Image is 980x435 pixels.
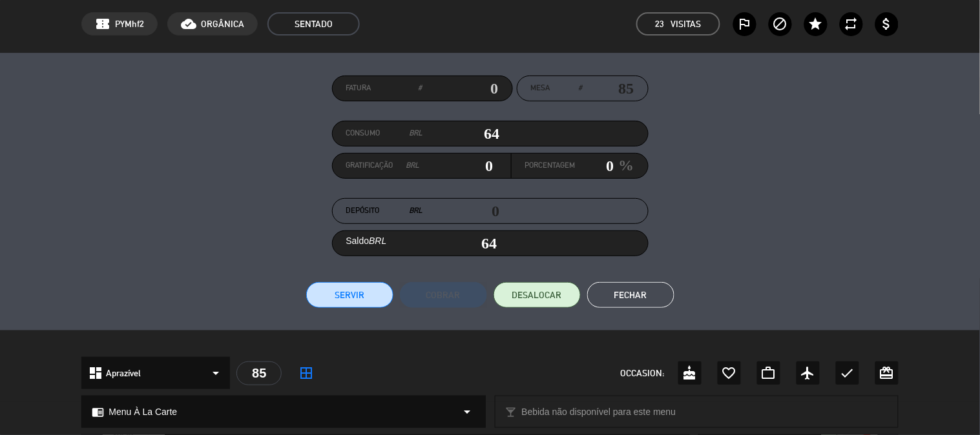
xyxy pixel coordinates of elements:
i: chrome_reader_mode [92,406,104,418]
em: BRL [406,159,420,172]
input: number [583,79,634,98]
span: Mesa [531,82,550,95]
i: star [808,16,824,32]
span: OCCASION: [621,366,665,381]
label: Consumo [346,127,423,140]
i: card_giftcard [879,365,895,381]
span: ORGÂNICA [201,17,244,32]
input: 0 [576,156,614,176]
em: Visitas [671,17,701,32]
input: 0 [422,79,499,98]
span: DESALOCAR [512,288,562,302]
em: BRL [369,236,386,246]
input: 0 [423,124,500,143]
i: cloud_done [181,16,196,32]
i: airplanemode_active [800,365,816,381]
em: BRL [410,205,423,217]
i: block [773,16,788,32]
i: work_outline [761,365,777,381]
label: Fatura [346,82,422,95]
input: 0 [420,156,494,176]
label: Saldo [346,234,387,248]
i: favorite_border [722,365,737,381]
em: # [419,82,422,95]
button: DESALOCAR [494,282,581,308]
i: dashboard [88,365,103,381]
i: local_bar [505,406,517,418]
span: Bebida não disponível para este menu [522,405,676,420]
i: border_all [298,365,314,381]
i: arrow_drop_down [208,365,224,381]
span: PYMhf2 [115,17,144,32]
button: Fechar [587,282,674,308]
i: arrow_drop_down [460,404,475,420]
span: Menu À La Carte [109,405,177,420]
label: Depósito [346,205,423,217]
div: 85 [236,361,282,385]
span: confirmation_number [95,16,110,32]
i: outlined_flag [737,16,753,32]
span: SENTADO [267,12,360,35]
i: attach_money [879,16,895,32]
button: Cobrar [400,282,487,308]
em: BRL [410,127,423,140]
i: check [840,365,855,381]
button: Servir [306,282,393,308]
em: # [579,82,583,95]
label: Gratificação [346,159,420,172]
span: Aprazível [106,366,141,381]
label: Porcentagem [525,159,576,172]
span: 23 [655,17,664,32]
em: % [614,153,634,178]
i: cake [682,365,698,381]
i: repeat [844,16,859,32]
